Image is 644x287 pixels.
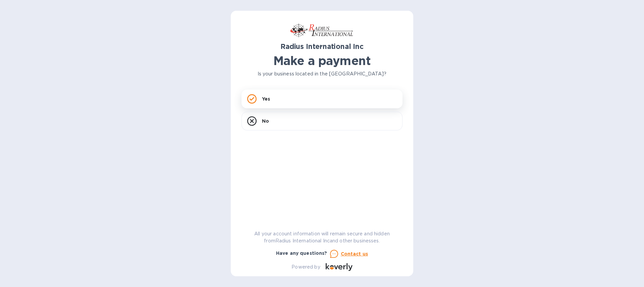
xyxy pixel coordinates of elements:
p: Powered by [291,264,320,271]
u: Contact us [341,251,368,256]
p: No [262,118,269,124]
p: Is your business located in the [GEOGRAPHIC_DATA]? [241,70,402,77]
p: All your account information will remain secure and hidden from Radius International Inc and othe... [241,230,402,244]
p: Yes [262,96,270,102]
b: Have any questions? [276,250,327,256]
h1: Make a payment [241,54,402,68]
b: Radius International Inc [280,42,364,51]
